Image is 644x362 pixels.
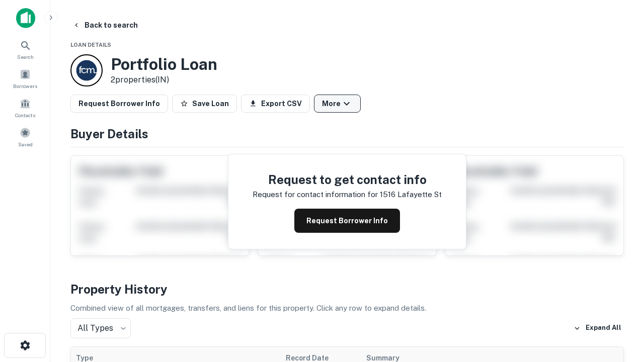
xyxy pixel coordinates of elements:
h4: Property History [70,280,624,298]
a: Saved [3,123,47,150]
div: All Types [70,318,131,338]
button: Request Borrower Info [70,95,168,113]
span: Loan Details [70,42,111,48]
img: capitalize-icon.png [16,8,35,28]
span: Contacts [15,111,35,119]
button: Expand All [571,321,624,336]
button: Save Loan [172,95,237,113]
span: Search [17,53,34,61]
p: 1516 lafayette st [380,189,442,201]
button: More [314,95,361,113]
a: Contacts [3,94,47,121]
h4: Request to get contact info [253,170,442,189]
a: Search [3,36,47,63]
span: Saved [18,140,33,148]
button: Export CSV [241,95,310,113]
button: Request Borrower Info [294,209,400,233]
h4: Buyer Details [70,125,624,143]
p: Combined view of all mortgages, transfers, and liens for this property. Click any row to expand d... [70,302,624,314]
p: 2 properties (IN) [111,74,217,86]
span: Borrowers [13,82,37,90]
button: Back to search [68,16,142,34]
iframe: Chat Widget [594,282,644,330]
h3: Portfolio Loan [111,55,217,74]
p: Request for contact information for [253,189,378,201]
a: Borrowers [3,65,47,92]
